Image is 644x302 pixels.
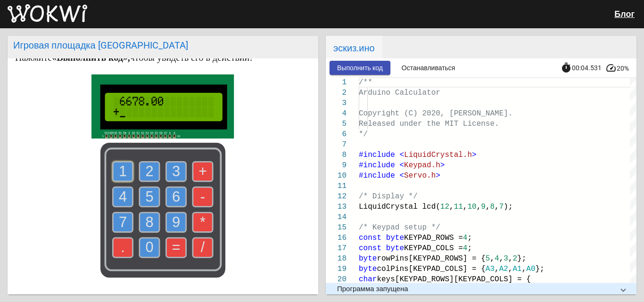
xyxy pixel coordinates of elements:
[404,171,436,180] span: Servo.h
[399,171,404,180] span: <
[359,89,440,97] span: Arduino Calculator
[386,234,404,242] span: byte
[326,119,347,129] div: 5
[326,129,347,139] div: 6
[463,244,468,253] span: 4
[481,203,486,211] span: 9
[535,265,544,273] span: };
[359,120,499,128] span: Released under the MIT License.
[436,171,440,180] span: >
[402,64,455,72] font: Останавливаться
[467,234,472,242] span: ;
[454,203,463,211] span: 11
[359,151,395,159] span: #include
[326,233,347,243] div: 16
[394,61,463,75] button: Останавливаться
[130,52,253,63] font: чтобы увидеть его в действии!
[440,203,449,211] span: 12
[386,244,404,253] span: byte
[404,234,463,242] span: KEYPAD_ROWS =
[326,191,347,202] div: 12
[359,161,395,170] span: #include
[508,254,513,263] span: ,
[15,52,52,63] font: Нажмите
[377,275,530,284] span: keys[KEYPAD_ROWS][KEYPAD_COLS] = {
[359,171,395,180] span: #include
[8,4,87,23] img: Вокви
[486,203,490,211] span: ,
[326,283,636,294] mat-expansion-panel-header: Программа запущена
[561,62,572,73] mat-icon: timer
[326,212,347,222] div: 14
[486,254,490,263] span: 5
[13,40,188,51] font: Игровая площадка [GEOGRAPHIC_DATA]
[513,254,518,263] span: 2
[326,98,347,108] div: 3
[326,222,347,233] div: 15
[326,77,347,88] div: 1
[467,203,476,211] span: 10
[326,253,347,264] div: 18
[326,160,347,171] div: 9
[499,203,504,211] span: 7
[359,254,377,263] span: byte
[512,265,521,273] span: A1
[495,203,499,211] span: ,
[326,150,347,160] div: 8
[404,161,440,170] span: Keypad.h
[330,61,390,75] button: Выполнить код
[486,265,495,273] span: A3
[504,254,508,263] span: 3
[326,88,347,98] div: 2
[337,64,383,72] font: Выполнить код
[490,254,495,263] span: ,
[399,151,404,159] span: <
[495,265,499,273] span: ,
[359,192,418,201] span: /* Display */
[359,275,377,284] span: char
[522,265,527,273] span: ,
[617,65,629,72] font: 20%
[359,203,440,211] span: LiquidCrystal lcd(
[326,139,347,150] div: 7
[326,243,347,253] div: 17
[605,62,617,73] mat-icon: speed
[467,244,472,253] span: ;
[463,203,468,211] span: ,
[404,151,472,159] span: LiquidCrystal.h
[495,254,499,263] span: 4
[440,161,445,170] span: >
[504,203,512,211] span: );
[449,203,454,211] span: ,
[404,244,463,253] span: KEYPAD_COLS =
[326,171,347,181] div: 10
[359,109,512,118] span: Copyright (C) 2020, [PERSON_NAME].
[359,223,440,232] span: /* Keypad setup */
[333,42,375,54] font: эскиз.ино
[490,203,495,211] span: 8
[326,274,347,285] div: 20
[399,161,404,170] span: <
[508,265,513,273] span: ,
[614,9,635,19] a: Блог
[359,234,381,242] span: const
[52,52,130,63] font: «Выполнить код»,
[526,265,535,273] span: A0
[517,254,526,263] span: };
[359,244,381,253] span: const
[377,254,485,263] span: rowPins[KEYPAD_ROWS] = {
[499,265,508,273] span: A2
[326,181,347,191] div: 11
[472,151,477,159] span: >
[572,64,602,72] span: 00:04.531
[359,265,377,273] span: byte
[499,254,504,263] span: ,
[477,203,481,211] span: ,
[377,265,485,273] span: colPins[KEYPAD_COLS] = {
[326,202,347,212] div: 13
[463,234,468,242] span: 4
[326,108,347,119] div: 4
[337,285,408,293] font: Программа запущена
